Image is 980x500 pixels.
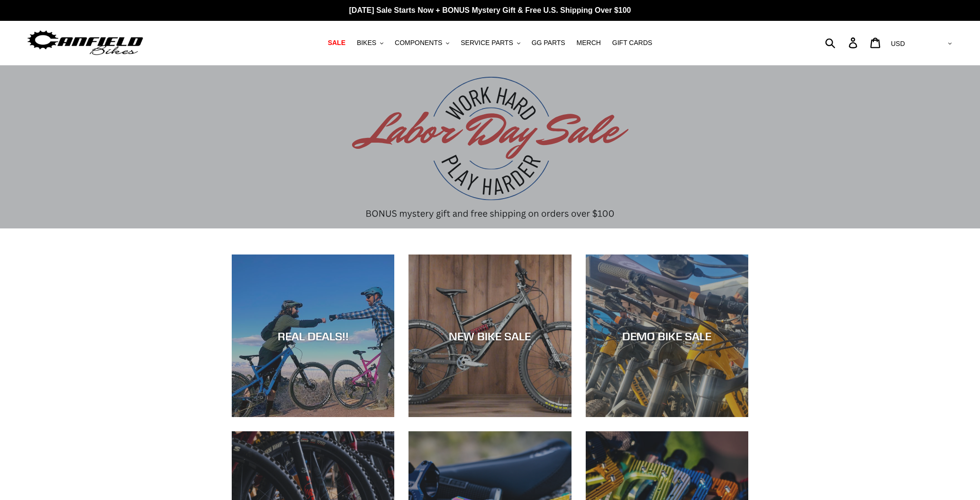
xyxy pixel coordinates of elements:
[232,255,394,417] a: REAL DEALS!!
[461,39,513,47] span: SERVICE PARTS
[527,36,570,49] a: GG PARTS
[395,39,442,47] span: COMPONENTS
[328,39,345,47] span: SALE
[408,329,571,343] div: NEW BIKE SALE
[577,39,601,47] span: MERCH
[352,36,388,49] button: BIKES
[408,255,571,417] a: NEW BIKE SALE
[572,36,606,49] a: MERCH
[586,255,748,417] a: DEMO BIKE SALE
[608,36,657,49] a: GIFT CARDS
[612,39,653,47] span: GIFT CARDS
[586,329,748,343] div: DEMO BIKE SALE
[26,28,145,58] img: Canfield Bikes
[456,36,525,49] button: SERVICE PARTS
[232,329,394,343] div: REAL DEALS!!
[830,32,854,53] input: Search
[323,36,350,49] a: SALE
[390,36,454,49] button: COMPONENTS
[532,39,565,47] span: GG PARTS
[357,39,376,47] span: BIKES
